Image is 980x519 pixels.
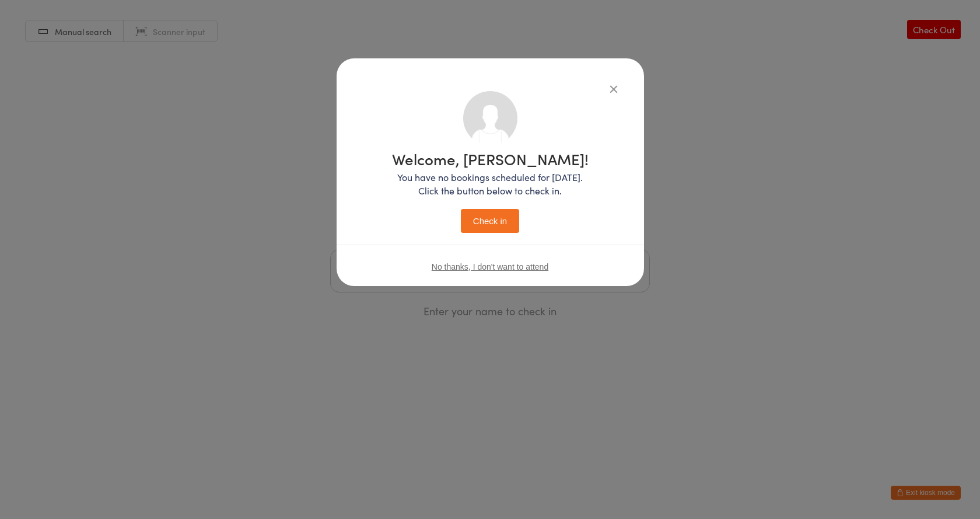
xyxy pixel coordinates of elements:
button: Check in [461,209,519,233]
p: You have no bookings scheduled for [DATE]. Click the button below to check in. [392,170,589,197]
img: no_photo.png [463,91,517,145]
h1: Welcome, [PERSON_NAME]! [392,151,589,166]
button: No thanks, I don't want to attend [432,262,548,271]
